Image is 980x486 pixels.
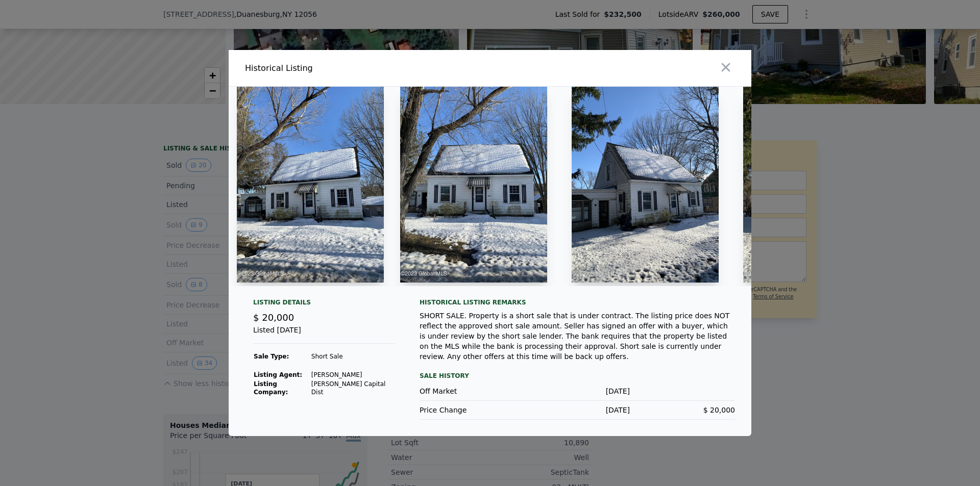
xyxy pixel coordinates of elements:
div: [DATE] [525,386,630,396]
td: [PERSON_NAME] [311,370,395,379]
span: $ 20,000 [253,312,294,323]
div: SHORT SALE. Property is a short sale that is under contract. The listing price does NOT reflect t... [420,311,735,362]
img: Property Img [400,87,547,283]
div: Historical Listing remarks [420,298,735,306]
div: [DATE] [525,405,630,415]
div: Listed [DATE] [253,325,395,344]
strong: Listing Agent: [254,371,302,378]
div: Sale History [420,370,735,382]
td: [PERSON_NAME] Capital Dist [311,379,395,397]
div: Listing Details [253,298,395,311]
div: Off Market [420,386,525,396]
span: $ 20,000 [703,406,735,414]
img: Property Img [237,87,384,283]
img: Property Img [743,87,890,283]
div: Historical Listing [245,62,486,74]
img: Property Img [572,87,719,283]
strong: Listing Company: [254,380,288,396]
strong: Sale Type: [254,353,289,360]
td: Short Sale [311,352,395,361]
div: Price Change [420,405,525,415]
